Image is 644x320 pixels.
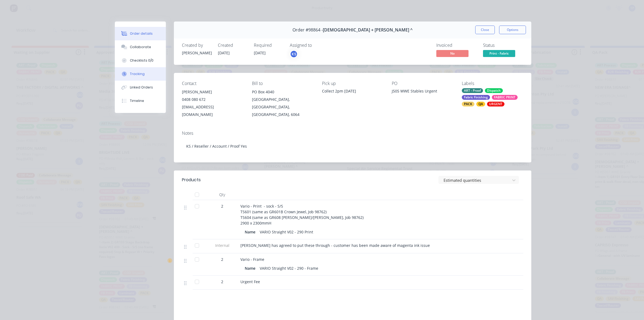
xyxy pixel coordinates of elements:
span: Order #98864 - [292,27,323,33]
span: [DEMOGRAPHIC_DATA] + [PERSON_NAME] ^ [323,27,413,33]
div: VARIO Straight V02 - 290 Print [258,228,315,236]
div: PO [392,81,453,86]
div: J505 WWE Stables Urgent [392,88,453,96]
button: Close [475,26,495,34]
div: KS / Reseller / Account / Proof Yes [182,138,523,154]
div: Collect 2pm [DATE] [322,88,383,94]
div: VARIO Straight V02 - 290 - Frame [258,264,320,272]
div: Dispatch [485,88,503,93]
div: PO Box 4040[GEOGRAPHIC_DATA], [GEOGRAPHIC_DATA], [GEOGRAPHIC_DATA], 6064 [252,88,313,118]
span: Vario - Frame [240,257,264,262]
div: Created by [182,43,211,48]
button: Checklists 0/0 [115,54,166,67]
span: [DATE] [218,50,230,55]
div: URGENT [487,102,504,106]
div: [PERSON_NAME] [182,50,211,56]
div: Required [254,43,283,48]
button: Collaborate [115,40,166,54]
button: Timeline [115,94,166,108]
span: Urgent Fee [240,279,260,284]
span: Internal [208,243,236,248]
div: Collaborate [130,45,151,49]
span: Print - Fabric [483,50,515,57]
div: Linked Orders [130,85,153,90]
div: [EMAIL_ADDRESS][DOMAIN_NAME] [182,103,243,118]
span: 2 [221,279,223,285]
div: Name [245,228,258,236]
div: Checklists 0/0 [130,58,153,63]
span: 2 [221,203,223,209]
div: Status [483,43,523,48]
div: QA [476,102,485,106]
button: Linked Orders [115,81,166,94]
div: Bill to [252,81,313,86]
div: FABRIC PRINT [492,95,518,100]
span: [DATE] [254,50,266,55]
div: Qty [206,189,238,200]
div: Created [218,43,247,48]
div: ART - Proof [462,88,483,93]
button: Tracking [115,67,166,81]
div: [GEOGRAPHIC_DATA], [GEOGRAPHIC_DATA], [GEOGRAPHIC_DATA], 6064 [252,96,313,118]
div: Fabric Finishing [462,95,490,100]
span: [PERSON_NAME] has agreed to put these through - customer has been made aware of magenta ink issue [240,243,430,248]
div: PO Box 4040 [252,88,313,96]
div: Tracking [130,72,145,76]
div: 0408 080 672 [182,96,243,103]
div: Timeline [130,98,144,103]
div: Pick up [322,81,383,86]
span: Vario - Print - sock - S/S TS601 (same as GR601B Crown Jewel, Job 98762) TS604 (same as GR608 [PE... [240,204,364,226]
span: 2 [221,257,223,262]
span: No [436,50,469,57]
div: Name [245,264,258,272]
button: Options [499,26,526,34]
div: Invoiced [436,43,477,48]
div: Order details [130,31,153,36]
div: Contact [182,81,243,86]
button: Order details [115,27,166,40]
div: Assigned to [290,43,343,48]
div: Labels [462,81,523,86]
div: [PERSON_NAME] [182,88,243,96]
div: [PERSON_NAME]0408 080 672[EMAIL_ADDRESS][DOMAIN_NAME] [182,88,243,118]
button: Print - Fabric [483,50,515,58]
button: KS [290,50,298,58]
div: PACK [462,102,474,106]
div: Notes [182,131,523,136]
div: Products [182,177,201,183]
